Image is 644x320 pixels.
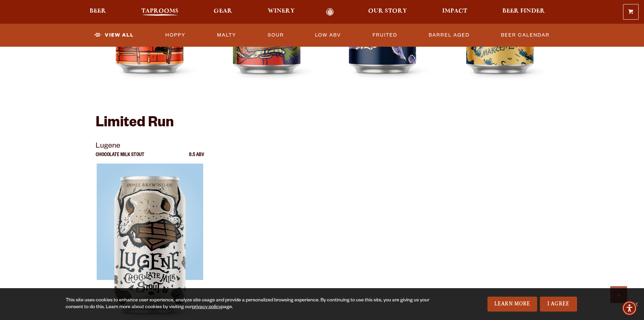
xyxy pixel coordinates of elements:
a: Sour [265,27,287,43]
a: Beer Calendar [498,27,552,43]
a: privacy policy [192,305,221,310]
a: View All [92,27,137,43]
p: 8.5 ABV [189,153,204,164]
div: Accessibility Menu [622,301,637,316]
span: Beer Finder [502,8,545,14]
a: Learn More [487,297,537,312]
p: Lugene [96,141,205,153]
a: Gear [209,8,237,16]
a: Beer Finder [498,8,549,16]
a: Beer [85,8,111,16]
h2: Limited Run [96,116,549,132]
a: Malty [214,27,239,43]
a: Low ABV [312,27,344,43]
span: Impact [442,8,467,14]
a: Fruited [370,27,400,43]
span: Beer [90,8,106,14]
a: Scroll to top [610,286,627,303]
a: I Agree [540,297,577,312]
span: Our Story [368,8,407,14]
p: Chocolate Milk Stout [96,153,144,164]
a: Our Story [364,8,411,16]
span: Winery [268,8,295,14]
div: This site uses cookies to enhance user experience, analyze site usage and provide a personalized ... [66,297,432,311]
a: Impact [438,8,472,16]
span: Taprooms [141,8,178,14]
a: Odell Home [317,8,343,16]
a: Hoppy [163,27,188,43]
span: Gear [214,8,232,14]
a: Taprooms [137,8,183,16]
a: Barrel Aged [426,27,472,43]
a: Winery [263,8,299,16]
